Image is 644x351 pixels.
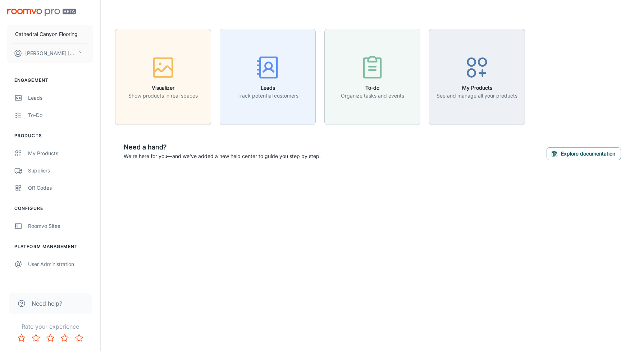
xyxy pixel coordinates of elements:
[220,29,316,125] button: LeadsTrack potential customers
[437,92,517,100] p: See and manage all your products
[15,30,78,38] p: Cathedral Canyon Flooring
[124,152,321,160] p: We're here for you—and we've added a new help center to guide you step by step.
[128,84,198,92] h6: Visualizer
[341,92,404,100] p: Organize tasks and events
[28,111,93,119] div: To-do
[324,29,420,125] button: To-doOrganize tasks and events
[28,184,93,192] div: QR Codes
[547,149,621,157] a: Explore documentation
[28,149,93,157] div: My Products
[220,73,316,80] a: LeadsTrack potential customers
[237,84,298,92] h6: Leads
[429,29,525,125] button: My ProductsSee and manage all your products
[7,25,93,44] button: Cathedral Canyon Flooring
[437,84,517,92] h6: My Products
[124,142,321,152] h6: Need a hand?
[25,49,76,57] p: [PERSON_NAME] [PERSON_NAME]
[341,84,404,92] h6: To-do
[547,147,621,160] button: Explore documentation
[28,94,93,102] div: Leads
[7,44,93,63] button: [PERSON_NAME] [PERSON_NAME]
[324,73,420,80] a: To-doOrganize tasks and events
[115,29,211,125] button: VisualizerShow products in real spaces
[237,92,298,100] p: Track potential customers
[429,73,525,80] a: My ProductsSee and manage all your products
[128,92,198,100] p: Show products in real spaces
[28,167,93,175] div: Suppliers
[7,9,76,16] img: Roomvo PRO Beta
